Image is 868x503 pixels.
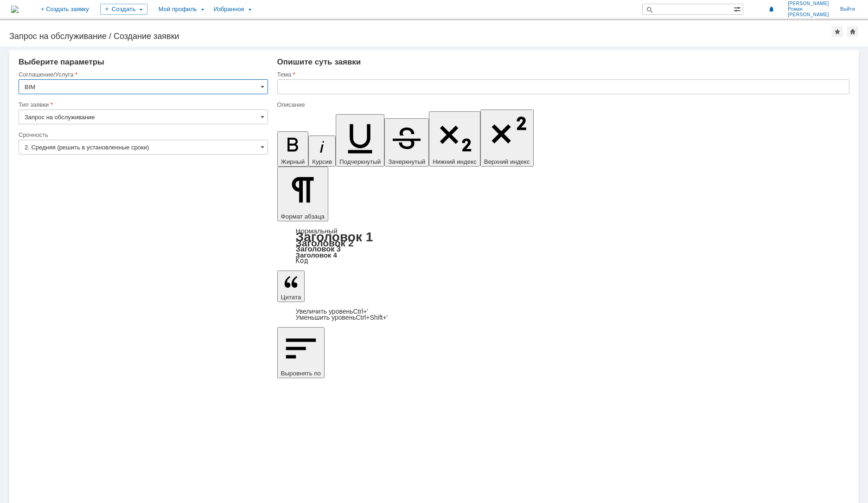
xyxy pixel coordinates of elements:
[429,111,480,167] button: Нижний индекс
[296,251,337,259] a: Заголовок 4
[336,114,384,167] button: Подчеркнутый
[9,32,832,41] div: Запрос на обслуживание / Создание заявки
[296,308,369,315] a: Increase
[19,71,266,77] div: Соглашение/Услуга
[832,26,843,37] div: Добавить в избранное
[296,230,373,244] a: Заголовок 1
[339,158,381,165] span: Подчеркнутый
[734,4,743,13] span: Расширенный поиск
[480,110,534,167] button: Верхний индекс
[281,158,305,165] span: Жирный
[11,6,19,13] img: logo
[277,327,325,378] button: Выровнять по
[353,308,369,315] span: Ctrl+'
[788,1,829,6] span: [PERSON_NAME]
[277,71,848,77] div: Тема
[100,4,147,15] div: Создать
[384,118,429,167] button: Зачеркнутый
[281,213,325,220] span: Формат абзаца
[19,102,266,108] div: Тип заявки
[277,167,328,221] button: Формат абзаца
[11,6,19,13] a: Перейти на домашнюю страницу
[433,158,477,165] span: Нижний индекс
[296,257,308,265] a: Код
[277,131,309,167] button: Жирный
[277,58,361,66] span: Опишите суть заявки
[788,12,829,18] span: [PERSON_NAME]
[847,26,858,37] div: Сделать домашней страницей
[19,132,266,138] div: Срочность
[281,294,301,301] span: Цитата
[356,314,388,321] span: Ctrl+Shift+'
[296,314,388,321] a: Decrease
[388,158,425,165] span: Зачеркнутый
[788,6,829,12] span: Роман
[312,158,332,165] span: Курсив
[296,245,341,253] a: Заголовок 3
[19,58,104,66] span: Выберите параметры
[277,102,848,108] div: Описание
[484,158,530,165] span: Верхний индекс
[277,309,849,321] div: Цитата
[281,370,321,377] span: Выровнять по
[296,238,354,248] a: Заголовок 2
[308,135,336,167] button: Курсив
[277,271,305,302] button: Цитата
[296,227,338,235] a: Нормальный
[277,228,849,264] div: Формат абзаца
